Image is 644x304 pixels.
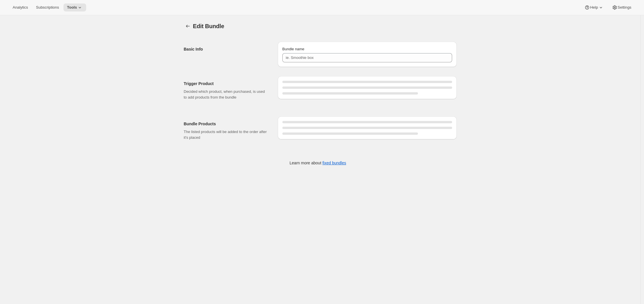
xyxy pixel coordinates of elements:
p: Learn more about [290,160,346,166]
h2: Trigger Product [184,81,269,86]
button: Tools [63,3,86,11]
input: ie. Smoothie box [282,53,452,62]
button: Bundles [184,22,192,30]
span: Settings [618,5,631,10]
button: Settings [608,3,635,11]
span: Bundle name [282,47,304,51]
span: Subscriptions [36,5,59,10]
h2: Bundle Products [184,121,269,127]
span: Tools [67,5,77,10]
span: Analytics [13,5,28,10]
p: Decided which product, when purchased, is used to add products from the bundle [184,89,269,100]
button: Analytics [9,3,31,11]
span: Help [590,5,598,10]
a: fixed bundles [322,161,346,165]
h2: Basic Info [184,46,269,52]
p: The listed products will be added to the order after it's placed [184,129,269,141]
button: Help [581,3,607,11]
span: Edit Bundle [193,23,224,29]
button: Subscriptions [32,3,62,11]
